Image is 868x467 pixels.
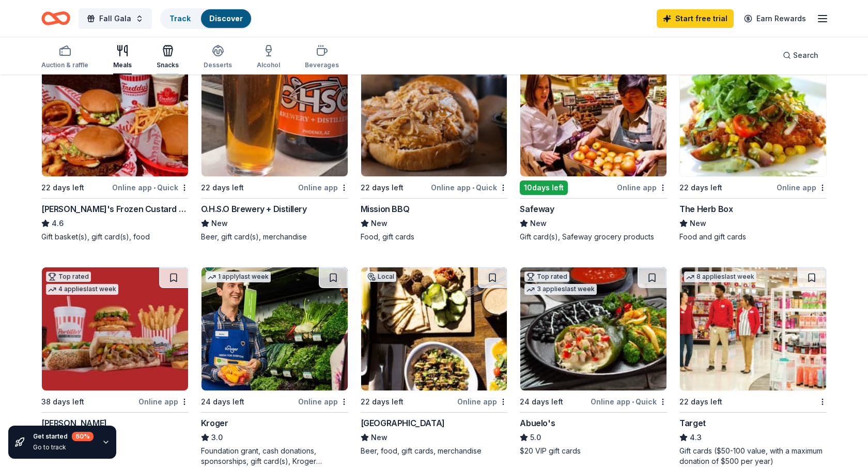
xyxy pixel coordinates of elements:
div: Online app Quick [431,181,507,194]
img: Image for Mission BBQ [361,53,507,176]
span: • [153,184,156,192]
span: New [530,217,547,230]
div: 22 days left [361,182,404,194]
img: Image for Portillo's [42,267,188,390]
div: [PERSON_NAME] [41,417,107,429]
div: Kroger [201,417,228,429]
img: Image for Safeway [520,53,667,176]
img: Image for Kroger [202,267,348,390]
div: Abuelo's [520,417,555,429]
div: O.H.S.O Brewery + Distillery [201,203,307,215]
div: Online app [138,395,189,408]
div: 22 days left [361,396,404,408]
div: Online app [298,181,348,194]
a: Image for Abuelo's Top rated3 applieslast week24 days leftOnline app•QuickAbuelo's5.0$20 VIP gift... [520,267,667,456]
div: Online app [457,395,507,408]
button: Snacks [157,40,179,74]
img: Image for Target [680,267,826,390]
div: Gift cards ($50-100 value, with a maximum donation of $500 per year) [679,446,827,466]
div: Online app [298,395,348,408]
div: Auction & raffle [41,61,88,69]
div: Beer, food, gift cards, merchandise [361,446,508,456]
div: Desserts [204,61,232,69]
div: Beer, gift card(s), merchandise [201,232,348,242]
div: Meals [113,61,132,69]
button: Auction & raffle [41,40,88,74]
div: Target [679,417,706,429]
a: Image for Freddy's Frozen Custard & Steakburgers7 applieslast week22 days leftOnline app•Quick[PE... [41,53,189,242]
a: Image for Mission BBQ3 applieslast week22 days leftOnline app•QuickMission BBQNewFood, gift cards [361,53,508,242]
div: Gift card(s), Safeway grocery products [520,232,667,242]
div: Mission BBQ [361,203,410,215]
div: Alcohol [257,61,280,69]
button: Alcohol [257,40,280,74]
button: Desserts [204,40,232,74]
a: Image for Kroger1 applylast week24 days leftOnline appKroger3.0Foundation grant, cash donations, ... [201,267,348,466]
a: Image for Safeway10days leftOnline appSafewayNewGift card(s), Safeway grocery products [520,53,667,242]
a: Image for O.H.S.O Brewery + DistilleryLocal22 days leftOnline appO.H.S.O Brewery + DistilleryNewB... [201,53,348,242]
div: 4 applies last week [46,284,118,295]
div: Foundation grant, cash donations, sponsorships, gift card(s), Kroger products [201,446,348,466]
div: 22 days left [201,182,244,194]
div: 22 days left [41,182,84,194]
a: Image for The Herb BoxLocal22 days leftOnline appThe Herb BoxNewFood and gift cards [679,53,827,242]
div: Go to track [33,443,94,451]
img: Image for Abuelo's [520,267,667,390]
a: Track [169,14,191,23]
div: Online app Quick [591,395,667,408]
div: Safeway [520,203,554,215]
div: 24 days left [520,396,563,408]
div: [GEOGRAPHIC_DATA] [361,417,445,429]
span: • [632,398,634,406]
div: 24 days left [201,396,244,408]
span: Search [793,49,818,62]
div: 38 days left [41,396,84,408]
img: Image for Beaver Street Brewery [361,267,507,390]
div: 3 applies last week [524,284,597,295]
div: Snacks [157,61,179,69]
div: Online app [617,181,667,194]
div: Gift basket(s), gift card(s), food [41,232,189,242]
span: 5.0 [530,431,541,444]
img: Image for The Herb Box [680,53,826,176]
div: 60 % [72,432,94,441]
img: Image for O.H.S.O Brewery + Distillery [202,53,348,176]
a: Earn Rewards [738,9,812,28]
div: Food and gift cards [679,232,827,242]
div: Food, gift cards [361,232,508,242]
button: TrackDiscover [160,8,252,29]
div: 10 days left [520,180,568,195]
div: Online app [777,181,827,194]
a: Discover [209,14,243,23]
span: • [472,184,474,192]
div: Beverages [305,61,339,69]
a: Image for Target8 applieslast week22 days leftTarget4.3Gift cards ($50-100 value, with a maximum ... [679,267,827,466]
span: 3.0 [211,431,223,444]
div: 22 days left [679,396,722,408]
span: 4.3 [690,431,702,444]
div: Local [365,272,396,282]
div: 22 days left [679,182,722,194]
div: Top rated [524,272,569,282]
div: Top rated [46,272,91,282]
span: New [371,217,388,230]
a: Start free trial [657,9,734,28]
div: The Herb Box [679,203,733,215]
a: Image for Beaver Street BreweryLocal22 days leftOnline app[GEOGRAPHIC_DATA]NewBeer, food, gift ca... [361,267,508,456]
a: Home [41,6,70,31]
button: Beverages [305,40,339,74]
span: New [371,431,388,444]
div: [PERSON_NAME]'s Frozen Custard & Steakburgers [41,203,189,215]
div: Get started [33,432,94,441]
span: New [690,217,706,230]
button: Search [774,45,827,66]
img: Image for Freddy's Frozen Custard & Steakburgers [42,53,188,176]
div: 1 apply last week [206,272,271,282]
a: Image for Portillo'sTop rated4 applieslast week38 days leftOnline app[PERSON_NAME]5.0Food, gift c... [41,267,189,456]
span: 4.6 [52,217,64,230]
div: 8 applies last week [684,272,756,282]
button: Fall Gala [79,8,152,29]
button: Meals [113,40,132,74]
span: Fall Gala [99,12,131,25]
span: New [211,217,228,230]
